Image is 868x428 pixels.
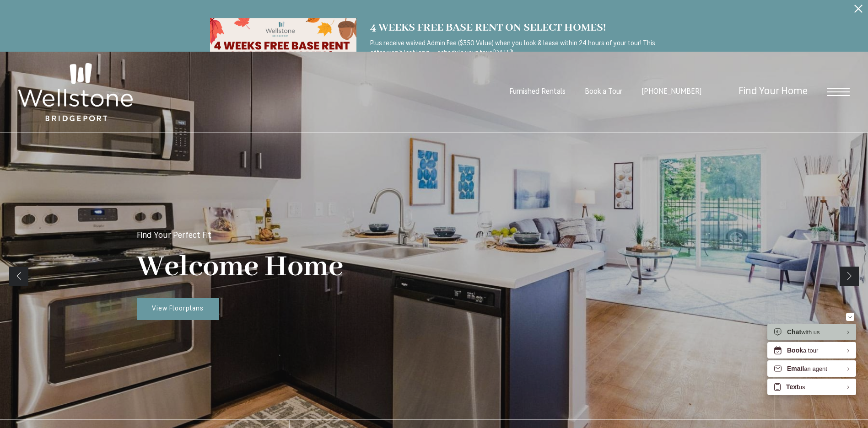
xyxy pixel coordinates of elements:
[739,87,808,97] a: Find Your Home
[827,88,850,96] button: Open Menu
[137,249,343,285] p: Welcome Home
[9,267,28,286] a: Previous
[370,39,658,77] p: Plus receive waived Admin Fee ($350 Value) when you look & lease within 24 hours of your tour! Th...
[18,63,133,122] img: Wellstone
[152,305,204,312] span: View Floorplans
[210,18,356,104] img: wellstone special
[642,88,701,96] span: [PHONE_NUMBER]
[509,88,566,96] a: Furnished Rentals
[585,88,622,96] a: Book a Tour
[137,232,211,240] p: Find Your Perfect Fit
[642,88,701,96] a: Call Us at (253) 642-8681
[370,19,658,37] div: 4 WEEKS FREE BASE RENT ON SELECT HOMES!
[840,267,859,286] a: Next
[137,298,219,320] a: View Floorplans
